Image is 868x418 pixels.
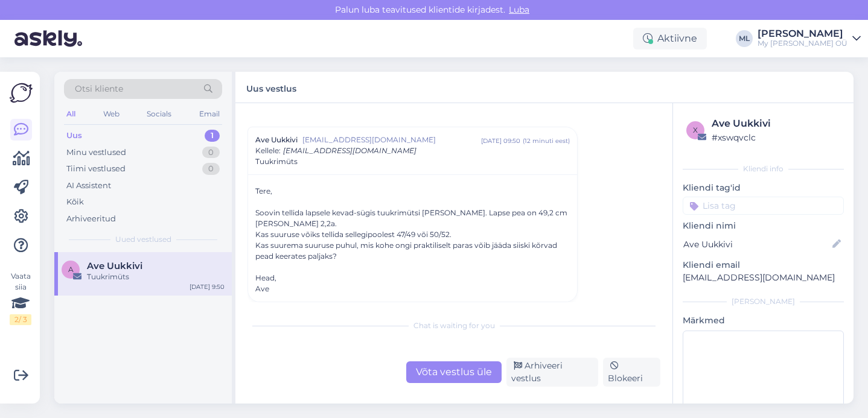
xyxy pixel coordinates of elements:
[603,358,660,387] div: Blokeeri
[758,29,847,39] div: [PERSON_NAME]
[87,271,225,282] div: Tuukrimüts
[736,30,753,47] div: ML
[505,4,533,15] span: Luba
[66,163,126,175] div: Tiimi vestlused
[683,182,844,194] p: Kliendi tag'id
[255,240,570,262] div: Kas suurema suuruse puhul, mis kohe ongi praktiliselt paras võib jääda siiski kõrvad pead keerate...
[64,106,78,122] div: All
[202,147,220,159] div: 0
[758,29,861,48] a: [PERSON_NAME]My [PERSON_NAME] OÜ
[255,135,298,145] span: Ave Uukkivi
[758,39,847,48] div: My [PERSON_NAME] OÜ
[87,261,142,271] span: Ave Uukkivi
[283,146,416,155] span: [EMAIL_ADDRESS][DOMAIN_NAME]
[247,320,660,331] div: Chat is waiting for you
[246,79,296,95] label: Uus vestlus
[10,314,31,325] div: 2 / 3
[693,125,698,135] span: x
[66,147,126,159] div: Minu vestlused
[683,296,844,307] div: [PERSON_NAME]
[683,163,844,174] div: Kliendi info
[255,207,570,229] div: Soovin tellida lapsele kevad-sügis tuukrimütsi [PERSON_NAME]. Lapse pea on 49,2 cm [PERSON_NAME] ...
[712,131,840,144] div: # xswqvclc
[115,234,171,245] span: Uued vestlused
[75,83,123,95] span: Otsi kliente
[66,130,82,142] div: Uus
[190,282,225,291] div: [DATE] 9:50
[68,265,74,274] span: A
[712,116,840,131] div: Ave Uukkivi
[144,106,174,122] div: Socials
[101,106,122,122] div: Web
[255,156,298,167] span: Tuukrimüts
[683,238,830,251] input: Lisa nimi
[683,314,844,327] p: Märkmed
[66,213,116,225] div: Arhiveeritud
[302,135,481,145] span: [EMAIL_ADDRESS][DOMAIN_NAME]
[205,130,220,142] div: 1
[66,180,111,192] div: AI Assistent
[255,229,570,240] div: Kas suuruse võiks tellida sellegipoolest 47/49 või 50/52.
[683,259,844,271] p: Kliendi email
[10,81,33,104] img: Askly Logo
[481,136,520,145] div: [DATE] 09:50
[683,271,844,284] p: [EMAIL_ADDRESS][DOMAIN_NAME]
[683,220,844,232] p: Kliendi nimi
[523,136,570,145] div: ( 12 minuti eest )
[633,28,707,49] div: Aktiivne
[506,358,598,387] div: Arhiveeri vestlus
[255,283,570,294] div: Ave
[10,271,31,325] div: Vaata siia
[197,106,222,122] div: Email
[406,361,502,383] div: Võta vestlus üle
[255,146,281,155] span: Kellele :
[255,273,570,283] div: Head,
[683,197,844,215] input: Lisa tag
[202,163,220,175] div: 0
[255,186,570,294] div: Tere,
[66,196,84,208] div: Kõik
